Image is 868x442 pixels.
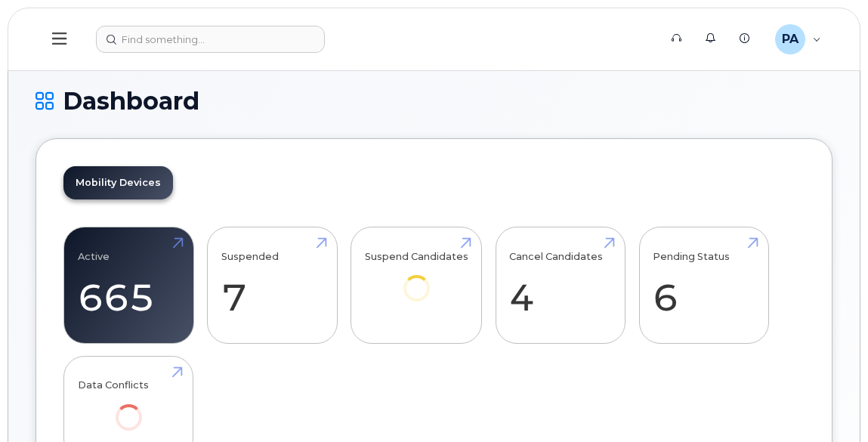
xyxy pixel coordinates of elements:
a: Active 665 [78,236,180,335]
h1: Dashboard [36,88,832,114]
a: Suspend Candidates [365,236,468,323]
a: Pending Status 6 [653,236,755,335]
a: Mobility Devices [63,166,173,199]
a: Suspended 7 [221,236,323,335]
a: Cancel Candidates 4 [509,236,611,335]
